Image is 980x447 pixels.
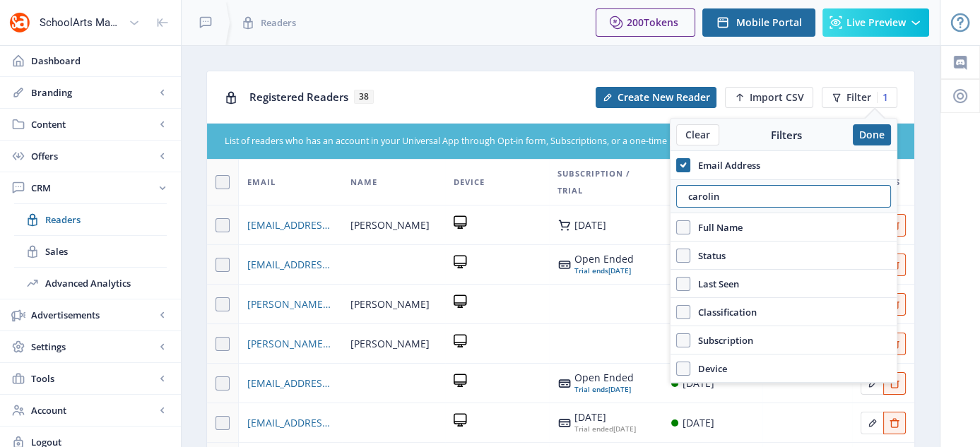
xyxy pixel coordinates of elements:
[846,92,871,103] span: Filter
[574,384,608,394] span: Trial ends
[618,92,710,103] span: Create New Reader
[14,236,167,267] a: Sales
[261,16,296,30] span: Readers
[40,7,123,38] div: SchoolArts Magazine
[736,17,802,28] span: Mobile Portal
[822,87,897,108] button: Filter1
[690,247,726,264] span: Status
[587,87,716,108] a: New page
[690,304,757,321] span: Classification
[690,332,753,349] span: Subscription
[596,87,716,108] button: Create New Reader
[719,128,853,142] div: Filters
[31,308,155,322] span: Advertisements
[45,276,167,290] span: Advanced Analytics
[861,375,883,388] a: Edit page
[31,85,155,100] span: Branding
[45,213,167,227] span: Readers
[702,8,815,37] button: Mobile Portal
[354,90,374,104] span: 38
[822,8,929,37] button: Live Preview
[574,372,634,383] div: Open Ended
[861,415,883,428] a: Edit page
[31,340,155,354] span: Settings
[574,265,634,276] div: [DATE]
[574,254,634,265] div: Open Ended
[557,165,654,199] span: Subscription / Trial
[249,90,348,104] span: Registered Readers
[247,375,333,392] a: [EMAIL_ADDRESS][DOMAIN_NAME]
[883,415,906,428] a: Edit page
[247,296,333,313] a: [PERSON_NAME][EMAIL_ADDRESS][DOMAIN_NAME]
[750,92,804,103] span: Import CSV
[574,412,636,423] div: [DATE]
[877,92,888,103] div: 1
[574,220,606,231] div: [DATE]
[716,87,813,108] a: New page
[247,174,276,191] span: Email
[644,16,678,29] span: Tokens
[31,149,155,163] span: Offers
[14,204,167,235] a: Readers
[846,17,906,28] span: Live Preview
[225,135,813,148] div: List of readers who has an account in your Universal App through Opt-in form, Subscriptions, or a...
[350,217,430,234] span: [PERSON_NAME]
[690,360,727,377] span: Device
[247,256,333,273] a: [EMAIL_ADDRESS][DOMAIN_NAME]
[31,371,155,386] span: Tools
[350,174,377,191] span: Name
[8,11,31,34] img: properties.app_icon.png
[690,219,743,236] span: Full Name
[31,403,155,417] span: Account
[676,124,719,145] button: Clear
[45,244,167,258] span: Sales
[247,217,333,234] a: [EMAIL_ADDRESS][DOMAIN_NAME]
[725,87,813,108] button: Import CSV
[574,383,634,395] div: [DATE]
[31,181,155,195] span: CRM
[683,415,714,431] div: [DATE]
[31,117,155,131] span: Content
[31,54,170,68] span: Dashboard
[350,296,430,313] span: [PERSON_NAME]
[574,266,608,275] span: Trial ends
[247,335,333,352] a: [PERSON_NAME][EMAIL_ADDRESS][PERSON_NAME][DOMAIN_NAME]
[247,415,333,431] a: [EMAIL_ADDRESS][DOMAIN_NAME]
[350,335,430,352] span: [PERSON_NAME]
[596,8,695,37] button: 200Tokens
[690,157,760,174] span: Email Address
[853,124,891,145] button: Done
[14,268,167,299] a: Advanced Analytics
[454,174,485,191] span: Device
[574,424,613,434] span: Trial ended
[574,423,636,434] div: [DATE]
[883,375,906,388] a: Edit page
[690,275,739,292] span: Last Seen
